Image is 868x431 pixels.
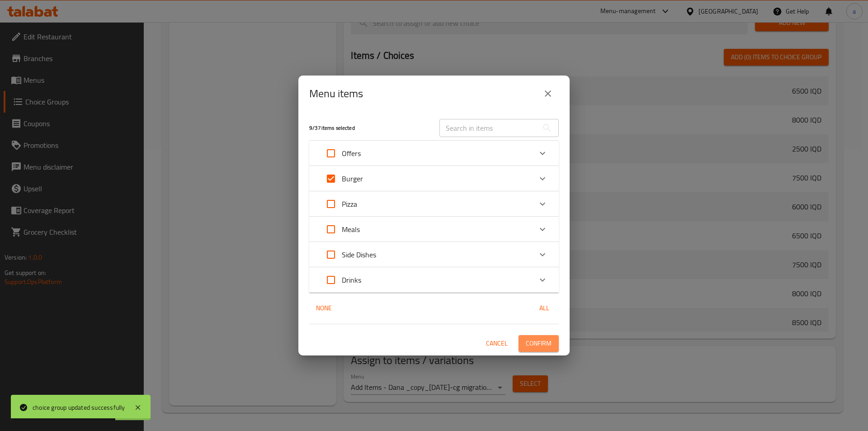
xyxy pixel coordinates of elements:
[309,267,559,293] div: Expand
[439,119,538,137] input: Search in items
[533,303,555,314] span: All
[342,173,363,184] p: Burger
[309,300,338,317] button: None
[309,86,363,101] h2: Menu items
[309,124,429,132] h5: 9 / 37 items selected
[309,166,559,191] div: Expand
[526,338,552,349] span: Confirm
[342,148,361,159] p: Offers
[309,141,559,166] div: Expand
[482,335,511,352] button: Cancel
[486,338,508,349] span: Cancel
[309,217,559,242] div: Expand
[342,275,361,285] p: Drinks
[537,83,559,104] button: close
[313,303,335,314] span: None
[519,335,559,352] button: Confirm
[309,191,559,217] div: Expand
[342,249,376,260] p: Side Dishes
[342,224,360,235] p: Meals
[309,242,559,267] div: Expand
[342,199,357,209] p: Pizza
[33,403,125,412] div: choice group updated successfully
[530,300,559,317] button: All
